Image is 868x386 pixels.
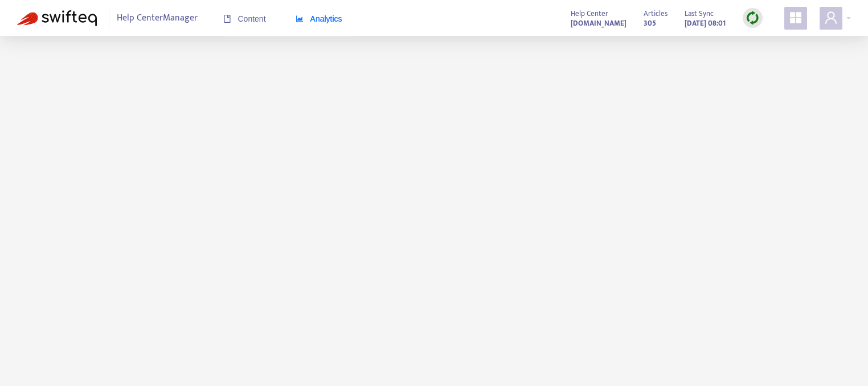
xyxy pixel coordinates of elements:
[644,17,656,30] strong: 305
[746,11,760,25] img: sync.dc5367851b00ba804db3.png
[571,17,627,30] a: [DOMAIN_NAME]
[296,14,342,23] span: Analytics
[17,10,97,26] img: Swifteq
[223,15,231,23] span: book
[117,7,198,29] span: Help Center Manager
[223,14,266,23] span: Content
[644,7,668,20] span: Articles
[789,11,803,24] span: appstore
[571,17,627,30] strong: [DOMAIN_NAME]
[685,17,726,30] strong: [DATE] 08:01
[824,11,838,24] span: user
[685,7,714,20] span: Last Sync
[296,15,304,23] span: area-chart
[571,7,608,20] span: Help Center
